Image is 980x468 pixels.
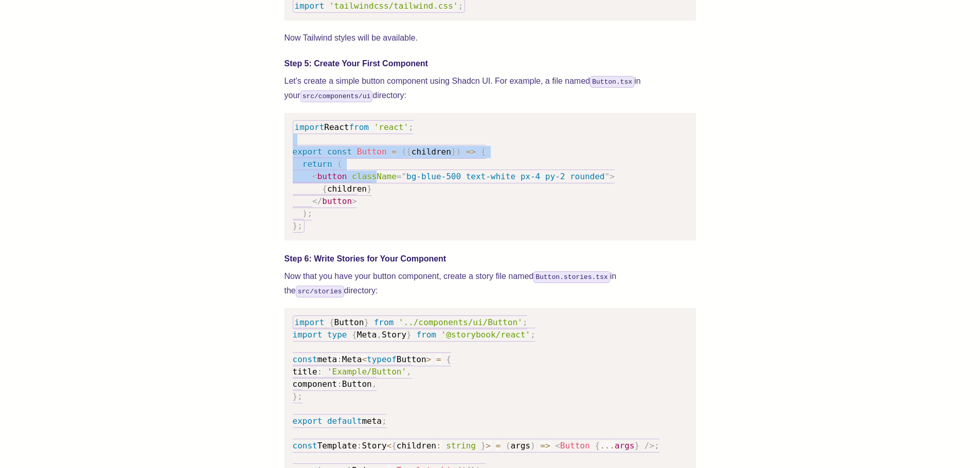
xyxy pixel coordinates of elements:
span: Story [382,330,406,340]
span: Meta [357,330,377,340]
h4: Step 5: Create Your First Component [284,58,696,70]
span: args [510,441,530,451]
span: ; [654,441,660,451]
p: Now that you have your button component, create a story file named in the directory: [284,269,696,298]
code: src/components/ui [300,90,373,102]
span: , [406,367,412,377]
span: { [481,147,486,157]
span: default [327,416,362,426]
span: = [496,441,501,451]
span: } [451,147,456,157]
span: return [302,159,332,169]
span: " [401,172,406,181]
span: Meta [342,354,362,364]
span: from [349,122,369,132]
span: Button [560,441,590,451]
span: } [293,221,298,231]
span: args [615,441,635,451]
span: < [555,441,560,451]
span: , [377,330,382,340]
span: { [406,147,412,157]
span: children [327,184,367,194]
span: = [436,354,441,364]
span: : [337,354,342,364]
span: { [391,441,397,451]
span: title [293,367,317,377]
span: , [372,379,377,389]
span: > [610,172,615,181]
span: from [374,317,394,327]
span: Story [362,441,386,451]
span: > [486,441,491,451]
span: } [406,330,412,340]
span: const [293,354,317,364]
span: < [387,441,392,451]
span: 'tailwindcss/tailwind.css' [329,1,458,11]
span: const [293,441,317,451]
span: type [327,330,347,340]
code: Button.tsx [590,76,634,88]
span: bg-blue-500 text-white px-4 py-2 rounded [406,172,604,181]
span: import [293,330,323,340]
span: } [634,441,639,451]
span: ) [456,147,461,157]
code: src/stories [296,286,344,297]
span: component [293,379,337,389]
span: > [352,196,357,206]
span: Button [334,317,364,327]
code: Button.stories.tsx [533,271,610,283]
span: '@storybook/react' [441,330,530,340]
span: button [317,172,347,181]
span: => [540,441,550,451]
span: import [295,122,325,132]
span: ( [401,147,406,157]
span: ; [530,330,536,340]
span: /> [645,441,654,451]
span: } [367,184,372,194]
span: { [352,330,357,340]
span: > [426,354,432,364]
span: { [595,441,600,451]
span: React [324,122,349,132]
span: ... [600,441,615,451]
span: typeof [367,354,397,364]
span: < [362,354,367,364]
span: ; [523,317,528,327]
span: ) [530,441,536,451]
span: : [317,367,323,377]
span: Template [317,441,357,451]
span: : [436,441,441,451]
span: = [391,147,397,157]
span: { [446,354,451,364]
span: ( [337,159,342,169]
span: const [327,147,352,157]
h4: Step 6: Write Stories for Your Component [284,253,696,265]
span: } [364,317,369,327]
span: : [337,379,342,389]
span: ; [408,122,414,132]
span: ; [307,209,312,218]
span: => [466,147,476,157]
span: import [295,317,325,327]
span: = [397,172,402,181]
span: string [446,441,476,451]
span: '../components/ui/Button' [399,317,523,327]
span: children [397,441,436,451]
span: import [295,1,325,11]
span: from [416,330,436,340]
span: className [352,172,397,181]
span: export [293,416,323,426]
span: { [329,317,334,327]
span: { [322,184,327,194]
span: } [481,441,486,451]
span: 'react' [374,122,408,132]
span: " [604,172,610,181]
span: 'Example/Button' [327,367,406,377]
span: children [412,147,451,157]
span: meta [317,354,337,364]
p: Now Tailwind styles will be available. [284,31,696,45]
span: Button [397,354,426,364]
span: ; [382,416,387,426]
span: ( [506,441,511,451]
p: Let's create a simple button component using Shadcn UI. For example, a file named in your directory: [284,74,696,103]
